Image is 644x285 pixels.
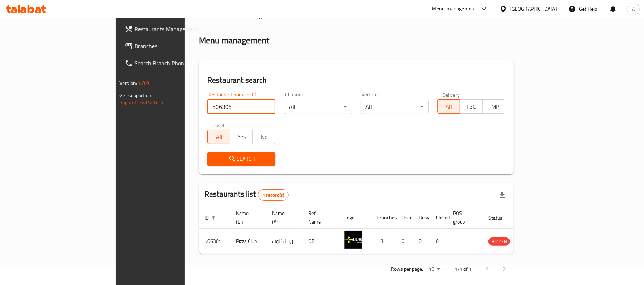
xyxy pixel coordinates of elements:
button: TGO [460,99,483,114]
span: All [441,101,457,112]
span: ID [205,214,218,222]
span: Branches [134,42,218,50]
span: Search [213,155,270,164]
td: 3 [371,229,396,254]
h2: Restaurants list [205,189,289,201]
span: HIDDEN [488,237,510,246]
span: TMP [486,101,502,112]
div: All [284,100,352,114]
p: Rows per page: [391,265,423,274]
button: No [252,130,275,144]
span: TGO [463,101,480,112]
div: [GEOGRAPHIC_DATA] [510,5,557,13]
span: 1 record(s) [258,192,289,199]
span: A [632,5,635,13]
span: Restaurants Management [134,25,218,33]
div: Total records count [258,189,289,201]
input: Search for restaurant name or ID.. [207,100,275,114]
span: No [256,132,272,142]
label: Delivery [442,92,460,97]
a: Restaurants Management [119,20,223,37]
h2: Menu management [199,35,269,46]
a: Support.OpsPlatform [119,98,165,107]
td: 0 [396,229,413,254]
button: Search [207,152,275,166]
label: Upsell [212,122,226,127]
span: Menu management [230,12,277,20]
span: POS group [453,209,474,226]
h2: Restaurant search [207,75,505,86]
span: Search Branch Phone [134,59,218,67]
button: All [437,99,460,114]
span: All [211,132,227,142]
button: All [207,130,230,144]
p: 1-1 of 1 [454,265,472,274]
button: Yes [230,130,253,144]
span: Version: [119,79,137,88]
button: TMP [482,99,505,114]
div: Export file [494,186,511,204]
th: Logo [339,207,371,229]
span: Name (Ar) [272,209,294,226]
a: Search Branch Phone [119,55,223,72]
td: Pizza Club [230,229,266,254]
th: Closed [430,207,447,229]
span: 1.0.0 [138,79,149,88]
th: Open [396,207,413,229]
td: OD [303,229,339,254]
span: Name (En) [236,209,258,226]
span: Get support on: [119,91,152,100]
span: Status [488,214,512,222]
td: بيتزا كلوب [266,229,303,254]
td: 0 [413,229,430,254]
td: 0 [430,229,447,254]
span: Yes [233,132,250,142]
div: Rows per page: [426,264,443,275]
div: Menu-management [432,5,476,13]
th: Branches [371,207,396,229]
a: Branches [119,37,223,55]
table: enhanced table [199,207,545,254]
span: Ref. Name [308,209,330,226]
li: / [225,12,227,20]
div: All [361,100,429,114]
th: Busy [413,207,430,229]
img: Pizza Club [344,231,362,249]
div: HIDDEN [488,237,510,246]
